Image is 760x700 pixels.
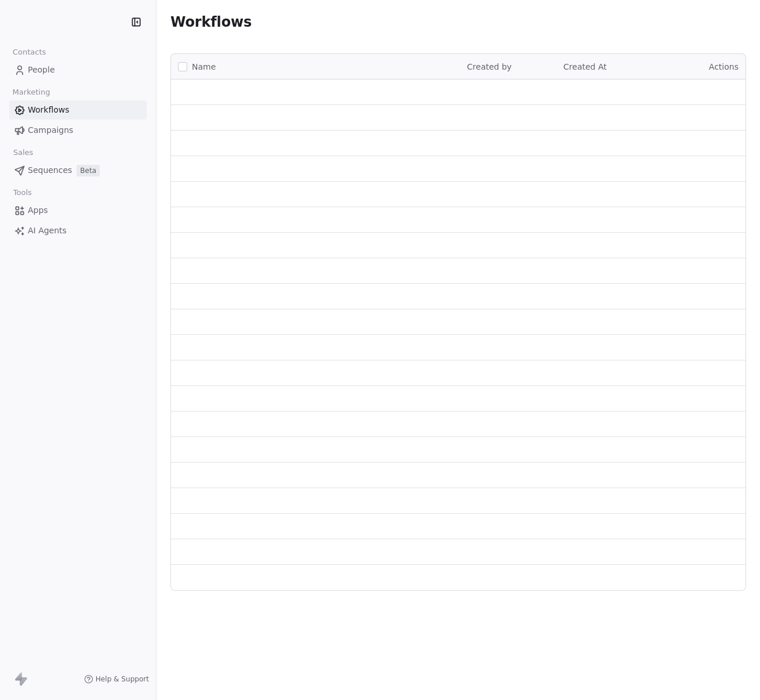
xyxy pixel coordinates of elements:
[28,204,48,217] span: Apps
[563,62,607,71] span: Created At
[28,64,55,76] span: People
[8,44,51,61] span: Contacts
[28,124,73,136] span: Campaigns
[170,14,252,30] span: Workflows
[9,201,147,220] a: Apps
[28,164,72,176] span: Sequences
[28,104,70,116] span: Workflows
[84,674,149,684] a: Help & Support
[9,221,147,240] a: AI Agents
[8,184,37,201] span: Tools
[9,161,147,180] a: SequencesBeta
[9,100,147,120] a: Workflows
[709,62,739,71] span: Actions
[8,84,55,101] span: Marketing
[192,61,216,73] span: Name
[9,60,147,80] a: People
[96,674,149,684] span: Help & Support
[9,121,147,140] a: Campaigns
[467,62,512,71] span: Created by
[77,165,100,176] span: Beta
[8,144,38,161] span: Sales
[28,225,67,237] span: AI Agents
